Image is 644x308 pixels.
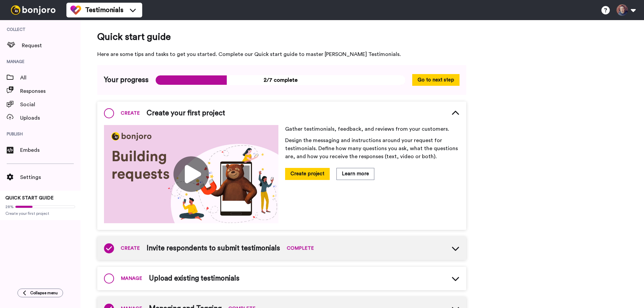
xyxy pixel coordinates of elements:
[121,110,140,117] span: CREATE
[20,173,80,181] span: Settings
[121,245,140,252] span: CREATE
[30,290,58,296] span: Collapse menu
[104,75,149,85] span: Your progress
[20,74,80,82] span: All
[147,243,280,253] span: Invite respondents to submit testimonials
[5,196,54,200] span: QUICK START GUIDE
[285,125,460,133] p: Gather testimonials, feedback, and reviews from your customers.
[85,5,123,15] span: Testimonials
[17,289,63,297] button: Collapse menu
[20,87,80,95] span: Responses
[412,74,460,86] button: Go to next step
[97,50,466,58] span: Here are some tips and tasks to get you started. Complete our Quick start guide to master [PERSON...
[8,5,58,15] img: bj-logo-header-white.svg
[336,168,374,180] button: Learn more
[5,211,75,216] span: Create your first project
[155,75,406,85] span: 2/7 complete
[97,30,466,44] span: Quick start guide
[22,42,80,50] span: Request
[20,114,80,122] span: Uploads
[70,5,81,15] img: tm-color.svg
[285,136,460,161] p: Design the messaging and instructions around your request for testimonials. Define how many quest...
[287,245,314,252] span: COMPLETE
[20,101,80,109] span: Social
[20,146,80,154] span: Embeds
[285,168,330,180] button: Create project
[147,108,225,118] span: Create your first project
[121,275,142,282] span: MANAGE
[149,273,239,284] span: Upload existing testimonials
[5,204,14,209] span: 28%
[104,125,278,223] img: 341228e223531fa0c85853fd068f9874.jpg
